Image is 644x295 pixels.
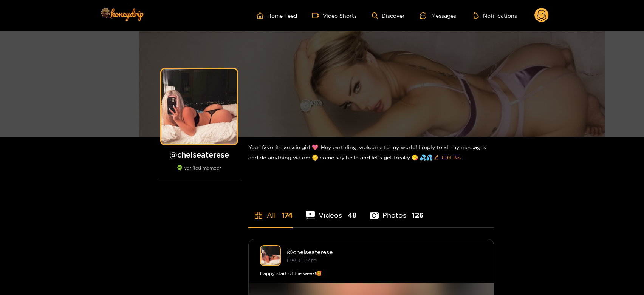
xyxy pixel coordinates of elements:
[432,151,462,164] button: editEdit Bio
[420,11,456,20] div: Messages
[442,154,461,161] span: Edit Bio
[254,211,263,220] span: appstore
[248,193,293,227] li: All
[312,12,323,19] span: video-camera
[257,12,297,19] a: Home Feed
[260,270,482,277] div: Happy start of the week!🥰
[158,150,241,159] h1: @ chelseaterese
[412,210,424,220] span: 126
[370,193,424,227] li: Photos
[287,249,482,255] div: @ chelseaterese
[471,12,519,19] button: Notifications
[348,210,356,220] span: 48
[282,210,293,220] span: 174
[257,12,267,19] span: home
[260,245,281,266] img: chelseaterese
[434,155,439,161] span: edit
[306,193,356,227] li: Videos
[287,258,317,262] small: [DATE] 15:37 pm
[372,12,405,19] a: Discover
[248,137,494,170] div: Your favorite aussie girl 💖. Hey earthling, welcome to my world! I reply to all my messages and d...
[158,165,241,179] div: verified member
[312,12,357,19] a: Video Shorts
